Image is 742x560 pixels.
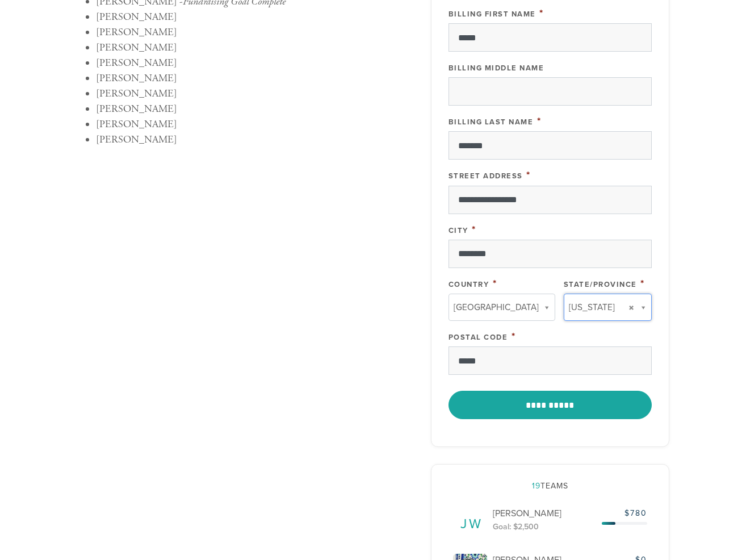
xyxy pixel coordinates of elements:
label: Billing Last Name [448,118,534,127]
li: [PERSON_NAME] [96,9,414,24]
a: [US_STATE] [564,294,652,321]
li: [PERSON_NAME] [96,70,414,86]
span: This field is required. [512,330,516,342]
label: Postal Code [448,333,508,342]
span: 19 [532,481,540,491]
li: [PERSON_NAME] [96,86,414,101]
span: [US_STATE] [569,300,615,315]
li: [PERSON_NAME] [96,132,414,147]
span: [GEOGRAPHIC_DATA] [454,300,539,315]
span: This field is required. [640,277,645,290]
span: This field is required. [472,223,476,236]
h2: Teams [448,482,652,491]
span: This field is required. [539,7,544,19]
a: [GEOGRAPHIC_DATA] [448,294,555,321]
span: This field is required. [526,169,531,181]
a: JW [PERSON_NAME] Goal: $2,500 $780 [448,503,652,546]
span: This field is required. [537,115,542,127]
li: [PERSON_NAME] [96,40,414,55]
label: Billing Middle Name [448,64,544,73]
span: JW [457,514,483,534]
label: City [448,226,468,235]
span: $780 [602,508,647,525]
li: [PERSON_NAME] [96,101,414,116]
li: [PERSON_NAME] [96,116,414,132]
li: [PERSON_NAME] [96,24,414,40]
div: Goal: $2,500 [493,521,596,532]
label: State/Province [564,280,637,289]
label: Country [448,280,489,289]
span: This field is required. [493,277,497,290]
p: [PERSON_NAME] [493,507,596,520]
label: Street Address [448,172,523,181]
label: Billing First Name [448,10,536,19]
li: [PERSON_NAME] [96,55,414,70]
